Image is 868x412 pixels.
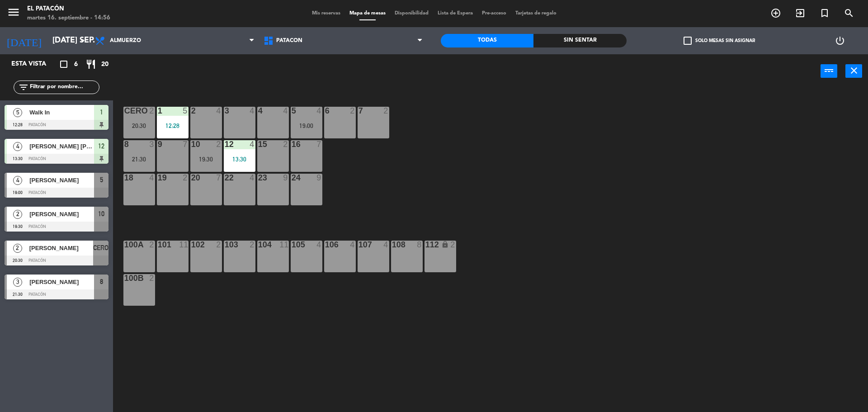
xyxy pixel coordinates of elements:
div: 4 [383,241,389,249]
div: 112 [425,241,426,249]
div: 2 [283,140,288,148]
div: 2 [183,174,188,182]
div: El Patacón [27,5,110,14]
div: 2 [149,241,155,249]
div: 9 [316,174,322,182]
div: 4 [316,107,322,115]
span: Pre-acceso [477,11,511,16]
i: turned_in_not [819,8,830,19]
div: 8 [124,140,125,148]
div: CERO [124,107,125,115]
span: Tarjetas de regalo [511,11,561,16]
div: 8 [417,241,422,249]
div: 3 [149,140,155,148]
span: check_box_outline_blank [684,37,692,45]
div: 4 [149,174,155,182]
span: Mapa de mesas [345,11,390,16]
div: 2 [350,107,355,115]
div: 100b [124,274,125,282]
div: 4 [350,241,355,249]
i: add_circle_outline [770,8,781,19]
span: 6 [74,59,78,70]
div: 106 [325,241,325,249]
div: 101 [158,241,158,249]
div: 19:30 [190,156,222,162]
div: 19:00 [291,123,322,129]
span: [PERSON_NAME] [29,175,94,185]
i: power_input [824,65,835,76]
span: [PERSON_NAME] [29,277,94,287]
span: 4 [13,176,22,185]
span: 8 [100,276,103,287]
div: 4 [250,174,255,182]
div: 7 [316,140,322,148]
div: 4 [283,107,288,115]
div: 13:30 [224,156,255,162]
span: Almuerzo [110,38,141,44]
div: 19 [158,174,158,182]
i: lock [441,241,449,248]
span: 3 [13,278,22,287]
i: crop_square [58,59,69,70]
label: Solo mesas sin asignar [684,37,755,45]
div: 6 [325,107,325,115]
div: 18 [124,174,125,182]
input: Filtrar por nombre... [29,82,99,92]
div: 9 [158,140,158,148]
span: 4 [13,142,22,151]
span: 2 [13,210,22,219]
span: [PERSON_NAME] [29,209,94,219]
div: 2 [250,241,255,249]
span: 1 [100,107,103,118]
i: filter_list [18,82,29,93]
div: 2 [450,241,456,249]
span: 5 [100,175,103,185]
span: 5 [13,108,22,117]
i: power_settings_new [835,35,845,46]
span: CERO [93,242,108,253]
span: 12 [98,141,104,152]
i: restaurant [85,59,96,70]
div: Sin sentar [533,34,626,47]
i: close [849,65,859,76]
button: close [845,64,862,78]
button: power_input [821,64,837,78]
div: 11 [279,241,288,249]
div: 2 [216,241,222,249]
i: search [844,8,854,19]
div: 7 [359,107,359,115]
span: [PERSON_NAME] [PERSON_NAME] [29,142,94,151]
div: 1 [158,107,158,115]
div: 2 [149,274,155,282]
div: 108 [392,241,392,249]
div: 2 [383,107,389,115]
span: 20 [101,59,108,70]
i: arrow_drop_down [77,35,88,46]
i: exit_to_app [795,8,806,19]
div: 4 [316,241,322,249]
button: menu [7,5,20,22]
div: 12:28 [157,123,189,129]
div: 4 [250,107,255,115]
span: Patacón [276,38,302,44]
div: 4 [250,140,255,148]
div: 7 [183,140,188,148]
div: 20:30 [123,123,155,129]
div: 107 [359,241,359,249]
span: 10 [98,208,104,219]
div: 4 [216,107,222,115]
div: 7 [216,174,222,182]
span: Walk In [29,108,94,117]
div: 100a [124,241,125,249]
